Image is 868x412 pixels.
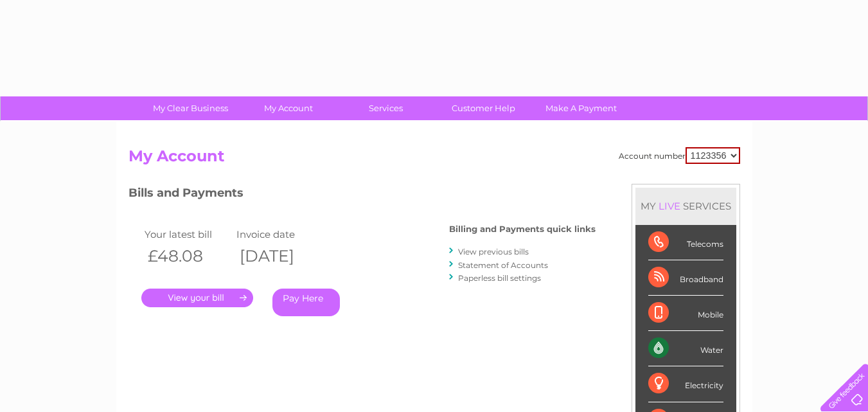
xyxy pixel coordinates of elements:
[128,184,596,206] h3: Bills and Payments
[648,296,723,331] div: Mobile
[458,273,541,283] a: Paperless bill settings
[430,96,536,120] a: Customer Help
[141,289,253,307] a: .
[648,366,723,402] div: Electricity
[272,289,340,316] a: Pay Here
[233,226,326,243] td: Invoice date
[648,225,723,260] div: Telecoms
[648,331,723,366] div: Water
[128,147,740,172] h2: My Account
[141,226,234,243] td: Your latest bill
[235,96,341,120] a: My Account
[656,200,683,212] div: LIVE
[635,188,736,224] div: MY SERVICES
[619,147,740,164] div: Account number
[458,247,529,256] a: View previous bills
[528,96,634,120] a: Make A Payment
[233,243,326,269] th: [DATE]
[458,260,548,270] a: Statement of Accounts
[137,96,244,120] a: My Clear Business
[333,96,439,120] a: Services
[648,260,723,296] div: Broadband
[449,224,596,234] h4: Billing and Payments quick links
[141,243,234,269] th: £48.08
